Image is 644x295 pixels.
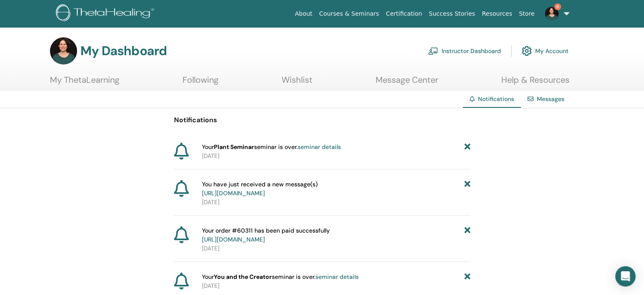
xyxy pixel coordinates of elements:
img: cog.svg [522,44,532,58]
p: [DATE] [202,198,470,207]
img: default.jpg [50,37,77,65]
a: Courses & Seminars [316,6,383,22]
p: Notifications [174,115,470,125]
img: chalkboard-teacher.svg [428,47,438,55]
a: Messages [537,95,564,103]
a: My ThetaLearning [50,75,119,91]
a: Success Stories [426,6,478,22]
span: You have just received a new message(s) [202,180,318,198]
a: Certification [382,6,425,22]
a: Store [516,6,538,22]
p: [DATE] [202,281,470,290]
span: Your order #60311 has been paid successfully [202,226,330,244]
a: Instructor Dashboard [428,42,501,60]
img: logo.png [56,4,157,23]
a: Resources [478,6,516,22]
span: Your seminar is over. [202,143,341,152]
a: Wishlist [282,75,312,91]
a: Help & Resources [501,75,569,91]
img: default.jpg [545,7,558,20]
a: [URL][DOMAIN_NAME] [202,236,265,243]
a: My Account [522,42,569,60]
a: Following [182,75,218,91]
a: seminar details [298,143,341,151]
strong: Plant Seminar [214,143,254,151]
p: [DATE] [202,244,470,253]
span: Your seminar is over. [202,273,359,281]
a: Message Center [376,75,438,91]
span: 6 [554,3,561,10]
a: seminar details [315,273,359,281]
p: [DATE] [202,152,470,160]
a: About [291,6,315,22]
h3: My Dashboard [80,43,167,59]
strong: You and the Creator [214,273,272,281]
span: Notifications [478,95,514,103]
a: [URL][DOMAIN_NAME] [202,189,265,197]
div: Open Intercom Messenger [615,266,636,287]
